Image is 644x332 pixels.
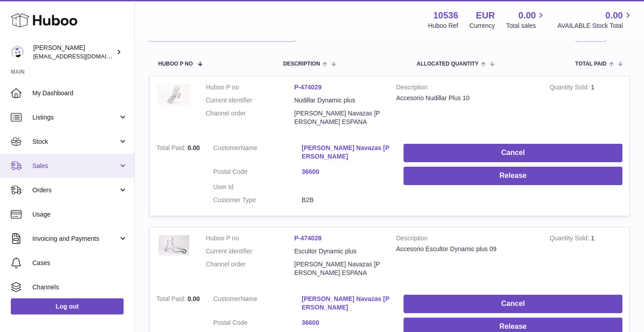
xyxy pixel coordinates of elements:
[213,144,302,163] dt: Name
[206,260,294,277] dt: Channel order
[396,94,536,102] div: Accesorio Nudillar Plus 10
[396,83,536,94] strong: Description
[404,144,622,162] button: Cancel
[32,89,128,97] span: My Dashboard
[32,235,118,243] span: Invoicing and Payments
[575,61,607,67] span: Total paid
[156,83,192,106] img: 1658822067.png
[206,109,294,126] dt: Channel order
[206,96,294,105] dt: Current identifier
[417,61,479,67] span: ALLOCATED Quantity
[156,234,192,258] img: 105361658821791.png
[213,196,302,204] dt: Customer Type
[213,144,241,151] span: Customer
[506,9,546,30] a: 0.00 Total sales
[550,84,591,93] strong: Quantity Sold
[294,109,383,126] dd: [PERSON_NAME] Navazas [PERSON_NAME] ESPANA
[294,247,383,256] dd: Escultor Dynamic plus
[158,61,193,67] span: Huboo P no
[470,22,495,30] div: Currency
[302,319,390,327] a: 36600
[213,168,302,178] dt: Postal Code
[32,259,128,267] span: Cases
[550,235,591,244] strong: Quantity Sold
[302,196,390,204] dd: B2B
[506,22,546,30] span: Total sales
[187,295,200,302] span: 0.00
[404,295,622,313] button: Cancel
[33,44,114,61] div: [PERSON_NAME]
[557,22,633,30] span: AVAILABLE Stock Total
[519,9,536,22] span: 0.00
[294,96,383,105] dd: Nudillar Dynamic plus
[433,9,458,22] strong: 10536
[213,295,241,302] span: Customer
[32,186,118,195] span: Orders
[33,53,132,60] span: [EMAIL_ADDRESS][DOMAIN_NAME]
[156,144,187,154] strong: Total Paid
[302,144,390,161] a: [PERSON_NAME] Navazas [PERSON_NAME]
[396,234,536,245] strong: Description
[428,22,458,30] div: Huboo Ref
[206,234,294,243] dt: Huboo P no
[605,9,623,22] span: 0.00
[206,83,294,92] dt: Huboo P no
[294,235,322,242] a: P-474028
[543,76,629,137] td: 1
[11,298,124,314] a: Log out
[32,210,128,219] span: Usage
[213,319,302,329] dt: Postal Code
[476,9,495,22] strong: EUR
[396,245,536,253] div: Accesorio Escultor Dynamic plus 09
[302,295,390,312] a: [PERSON_NAME] Navazas [PERSON_NAME]
[302,168,390,176] a: 36600
[11,45,24,59] img: riberoyepescamila@hotmail.com
[294,260,383,277] dd: [PERSON_NAME] Navazas [PERSON_NAME] ESPANA
[187,144,200,151] span: 0.00
[294,84,322,91] a: P-474029
[32,113,118,122] span: Listings
[404,167,622,185] button: Release
[213,295,302,314] dt: Name
[543,227,629,288] td: 1
[206,247,294,256] dt: Current identifier
[32,162,118,170] span: Sales
[283,61,320,67] span: Description
[213,183,302,191] dt: User Id
[32,283,128,292] span: Channels
[32,137,118,146] span: Stock
[156,295,187,305] strong: Total Paid
[557,9,633,30] a: 0.00 AVAILABLE Stock Total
